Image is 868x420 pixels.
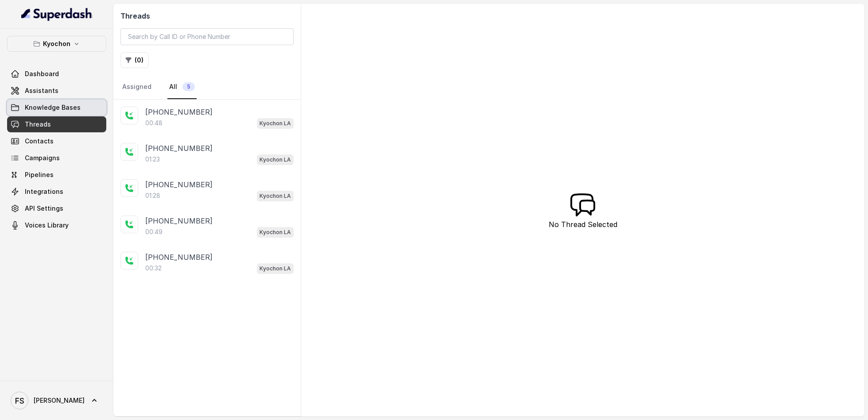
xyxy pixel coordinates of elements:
a: [PERSON_NAME] [7,388,106,413]
a: Assistants [7,83,106,99]
p: Kyochon [43,39,70,49]
a: Knowledge Bases [7,100,106,116]
span: 5 [182,82,195,91]
p: Kyochon LA [260,119,291,128]
span: Integrations [25,187,63,196]
nav: Tabs [120,75,294,99]
a: All5 [167,75,197,99]
span: [PERSON_NAME] [34,396,85,405]
p: [PHONE_NUMBER] [145,252,213,262]
p: No Thread Selected [549,219,617,230]
p: 01:28 [145,191,160,200]
span: Assistants [25,86,58,95]
a: Contacts [7,133,106,149]
span: Campaigns [25,154,60,162]
a: Pipelines [7,167,106,183]
a: Threads [7,116,106,132]
span: Voices Library [25,221,69,230]
p: 01:23 [145,155,160,164]
a: Dashboard [7,66,106,82]
span: Dashboard [25,69,59,78]
img: light.svg [21,7,93,21]
a: API Settings [7,200,106,216]
h2: Threads [120,11,294,21]
a: Campaigns [7,150,106,166]
p: [PHONE_NUMBER] [145,143,213,154]
a: Assigned [120,75,153,99]
p: 00:48 [145,119,163,127]
span: Threads [25,120,51,129]
p: [PHONE_NUMBER] [145,179,213,190]
button: (0) [120,52,149,68]
span: Pipelines [25,170,54,179]
a: Integrations [7,184,106,200]
p: [PHONE_NUMBER] [145,107,213,117]
p: 00:49 [145,227,163,236]
button: Kyochon [7,36,106,52]
p: Kyochon LA [260,192,291,200]
p: [PHONE_NUMBER] [145,216,213,226]
a: Voices Library [7,217,106,233]
span: Knowledge Bases [25,103,81,112]
p: 00:32 [145,264,162,273]
span: Contacts [25,137,54,146]
p: Kyochon LA [260,228,291,237]
input: Search by Call ID or Phone Number [120,28,294,45]
span: API Settings [25,204,63,213]
p: Kyochon LA [260,264,291,273]
p: Kyochon LA [260,155,291,164]
text: FS [15,396,24,405]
